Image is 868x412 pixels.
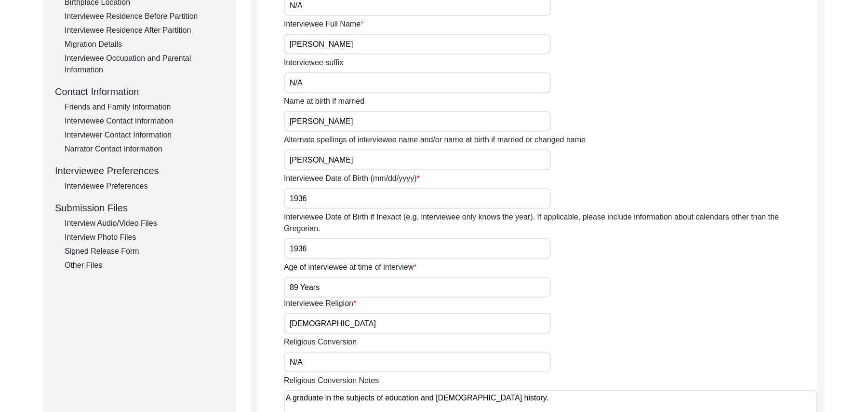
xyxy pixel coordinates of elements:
label: Interviewee suffix [284,57,343,69]
label: Age of interviewee at time of interview [284,261,417,273]
label: Religious Conversion Notes [284,375,379,386]
label: Alternate spellings of interviewee name and/or name at birth if married or changed name [284,134,586,146]
div: Interview Photo Files [65,232,225,243]
div: Submission Files [55,201,225,215]
div: Interviewee Preferences [65,180,225,192]
div: Interviewee Occupation and Parental Information [65,53,225,76]
label: Interviewee Date of Birth if Inexact (e.g. interviewee only knows the year). If applicable, pleas... [284,211,817,234]
div: Interviewer Contact Information [65,129,225,141]
div: Interview Audio/Video Files [65,218,225,229]
div: Friends and Family Information [65,101,225,113]
div: Interviewee Residence Before Partition [65,11,225,22]
div: Contact Information [55,84,225,99]
div: Interviewee Contact Information [65,115,225,127]
div: Interviewee Residence After Partition [65,25,225,36]
div: Interviewee Preferences [55,164,225,178]
div: Signed Release Form [65,246,225,257]
div: Migration Details [65,39,225,50]
label: Interviewee Religion [284,298,356,309]
label: Interviewee Date of Birth (mm/dd/yyyy) [284,173,420,184]
label: Religious Conversion [284,336,357,348]
div: Other Files [65,260,225,271]
div: Narrator Contact Information [65,143,225,155]
label: Name at birth if married [284,96,364,107]
label: Interviewee Full Name [284,18,363,30]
